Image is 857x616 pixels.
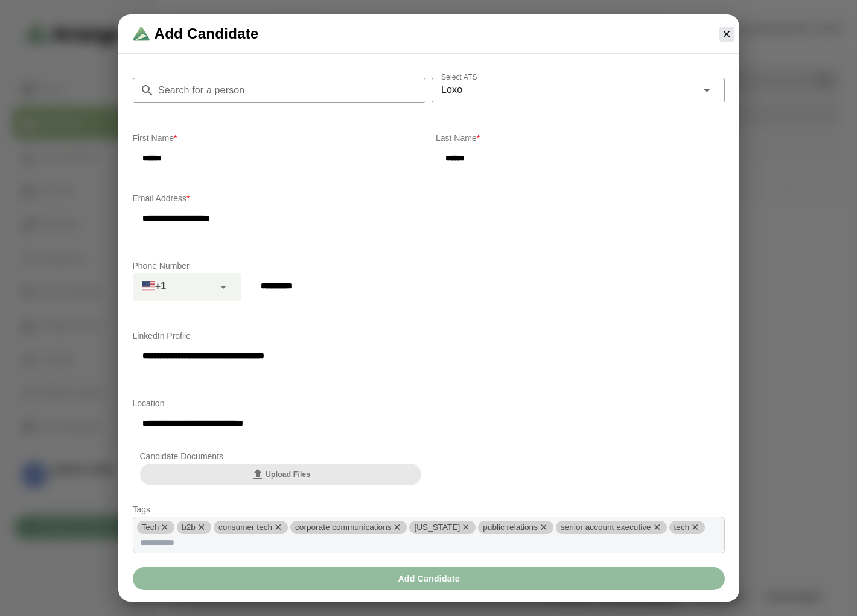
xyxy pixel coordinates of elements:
span: [US_STATE] [414,523,460,532]
span: senior account executive [561,523,651,532]
p: LinkedIn Profile [133,328,725,343]
p: First Name [133,131,422,145]
span: Upload Files [250,467,310,482]
p: Phone Number [133,259,725,273]
span: Loxo [441,82,462,98]
p: Email Address [133,191,725,206]
span: corporate communications [295,523,391,532]
button: Upload Files [140,464,422,485]
p: Candidate Documents [140,449,422,464]
span: Add Candidate [397,567,460,590]
button: Add Candidate [133,567,725,590]
span: Add Candidate [155,24,259,43]
span: public relations [483,523,538,532]
span: consumer tech [218,523,272,532]
p: Tags [133,502,725,517]
span: Tech [142,523,159,532]
p: Last Name [436,131,725,145]
p: Location [133,396,725,410]
span: tech [674,523,690,532]
span: b2b [182,523,196,532]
